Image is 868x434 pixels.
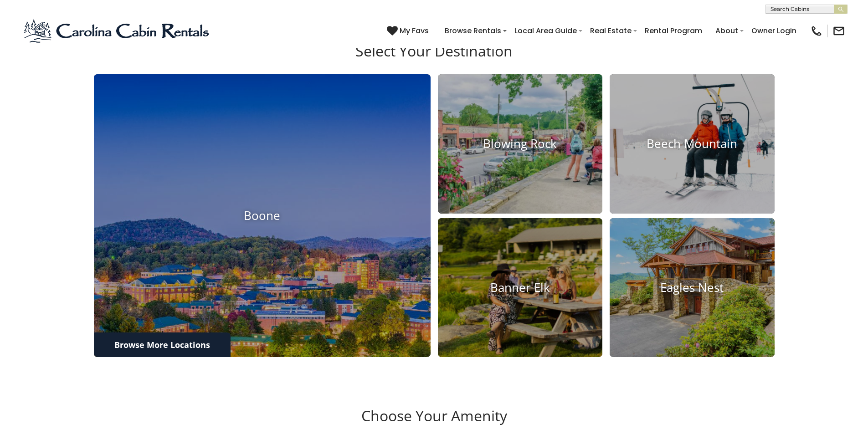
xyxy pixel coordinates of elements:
[610,137,775,151] h4: Beech Mountain
[387,25,431,37] a: My Favs
[510,23,581,39] a: Local Area Guide
[711,23,743,39] a: About
[610,74,775,214] a: Beech Mountain
[23,17,212,45] img: Blue-2.png
[610,218,775,357] a: Eagles Nest
[438,281,603,295] h4: Banner Elk
[438,137,603,151] h4: Blowing Rock
[94,209,431,223] h4: Boone
[400,25,429,36] span: My Favs
[94,332,231,357] a: Browse More Locations
[438,74,603,214] a: Blowing Rock
[438,218,603,357] a: Banner Elk
[610,281,775,295] h4: Eagles Nest
[440,23,506,39] a: Browse Rentals
[94,74,431,357] a: Boone
[586,23,636,39] a: Real Estate
[92,42,776,74] h3: Select Your Destination
[832,25,845,37] img: mail-regular-black.png
[640,23,707,39] a: Rental Program
[747,23,801,39] a: Owner Login
[810,25,823,37] img: phone-regular-black.png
